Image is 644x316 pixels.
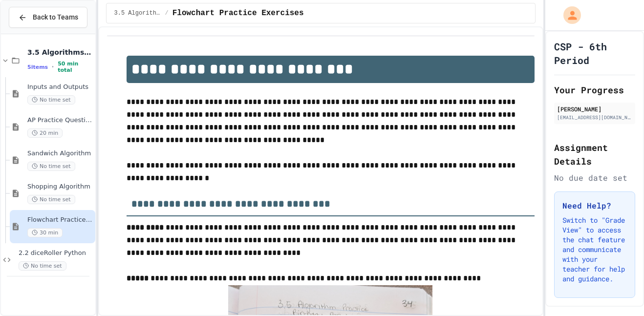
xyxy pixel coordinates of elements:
span: 30 min [27,228,63,237]
span: 50 min total [58,61,93,73]
span: Sandwich Algorithm [27,149,93,158]
div: [PERSON_NAME] [557,105,632,113]
span: Back to Teams [33,12,78,22]
div: No due date set [554,172,635,184]
span: Flowchart Practice Exercises [27,216,93,224]
div: [EMAIL_ADDRESS][DOMAIN_NAME] [557,114,632,121]
span: No time set [27,95,75,105]
span: No time set [19,261,66,271]
span: 3.5 Algorithms Practice [27,48,93,57]
button: Back to Teams [9,7,87,28]
h3: Need Help? [562,200,627,211]
span: 5 items [27,64,48,70]
span: 20 min [27,128,63,138]
span: Inputs and Outputs [27,83,93,91]
span: • [52,63,54,71]
span: 3.5 Algorithms Practice [114,9,161,17]
span: 2.2 diceRoller Python [19,249,93,257]
span: Shopping Algorithm [27,183,93,191]
h2: Your Progress [554,83,635,97]
iframe: chat widget [563,234,634,276]
span: No time set [27,195,75,204]
h2: Assignment Details [554,141,635,168]
h1: CSP - 6th Period [554,40,635,67]
span: No time set [27,162,75,171]
div: My Account [553,4,583,26]
iframe: chat widget [603,277,634,306]
p: Switch to "Grade View" to access the chat feature and communicate with your teacher for help and ... [562,215,627,284]
span: AP Practice Questions [27,116,93,125]
span: Flowchart Practice Exercises [172,7,304,19]
span: / [165,9,169,17]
